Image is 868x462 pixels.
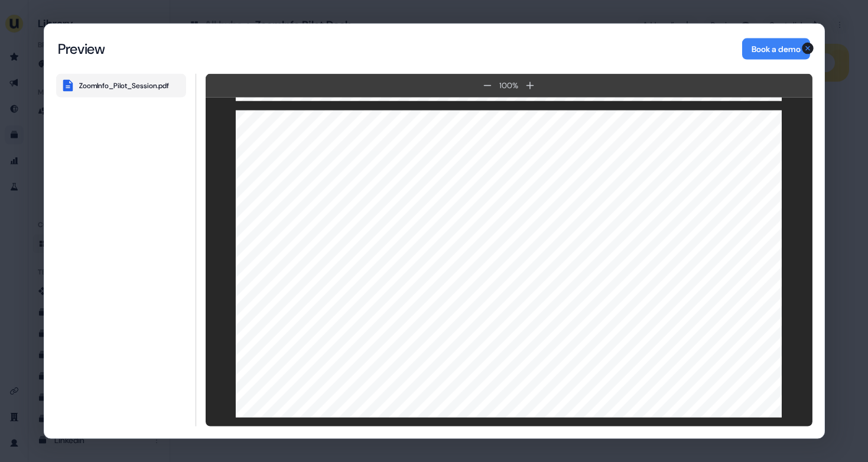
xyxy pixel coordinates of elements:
[56,73,186,97] button: ZoomInfo_Pilot_Session.pdf
[497,79,521,91] div: 100 %
[79,80,169,90] div: ZoomInfo_Pilot_Session.pdf
[742,38,810,59] button: Book a demo
[58,40,105,57] div: Preview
